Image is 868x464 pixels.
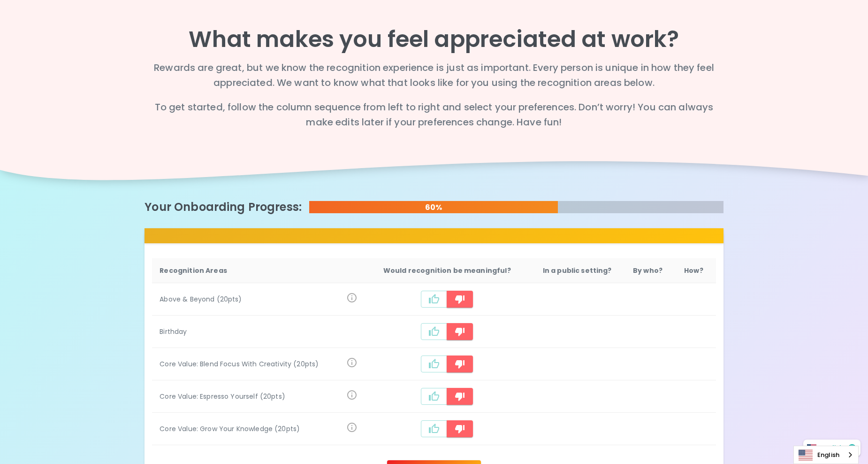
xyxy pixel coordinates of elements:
b: How? [684,266,703,275]
button: English [803,440,860,456]
svg: Follow your curiosity and learn together [346,422,358,433]
img: United States flag [807,444,816,451]
b: Recognition Areas [160,266,227,275]
span: Rewards are great, but we know the recognition experience is just as important. Every person is u... [145,61,723,130]
div: Above & Beyond (20pts) [160,294,346,304]
h5: Your Onboarding Progress: [145,200,302,215]
div: Core Value: Espresso Yourself (20pts) [160,392,346,401]
aside: Language selected: English [793,446,859,464]
b: Would recognition be meaningful? [383,266,511,275]
b: By who? [633,266,662,275]
a: English [794,446,858,464]
svg: For going above and beyond! [346,292,358,303]
table: recognition-1058 [152,258,716,445]
p: To get started, follow the column sequence from left to right and select your preferences. Don’t ... [145,100,723,130]
p: What makes you feel appreciated at work? [145,26,723,53]
svg: Share your voice and your ideas [346,389,358,401]
b: In a public setting? [543,266,612,275]
svg: Achieve goals today and innovate for tomorrow [346,357,358,368]
div: Core Value: Grow Your Knowledge (20pts) [160,424,346,433]
div: Core Value: Blend Focus With Creativity (20pts) [160,359,346,369]
p: English [820,443,844,453]
div: Language [793,446,859,464]
p: 60% [309,202,558,213]
div: Birthday [160,327,358,336]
